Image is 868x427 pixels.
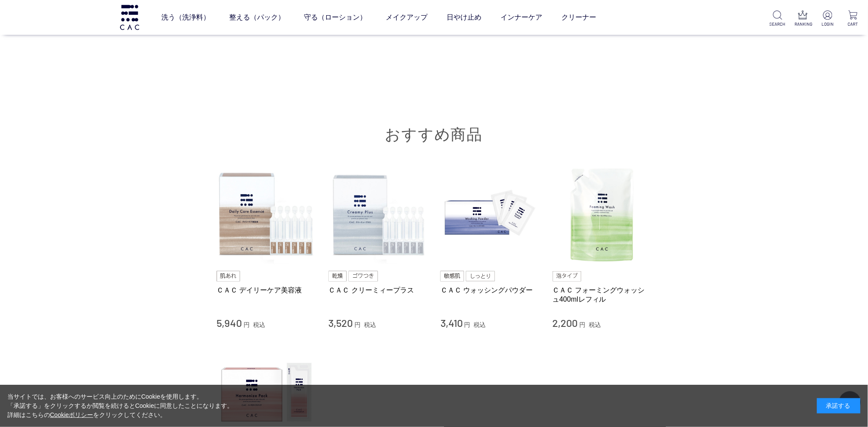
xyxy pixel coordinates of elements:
a: 日やけ止め [447,5,481,30]
img: logo [119,5,140,30]
img: しっとり [466,271,495,282]
a: ＣＡＣ クリーミィープラス [329,286,428,295]
span: 3,520 [329,317,353,329]
a: 整える（パック） [229,5,285,30]
a: ＣＡＣ ウォッシングパウダー [441,286,540,295]
span: 円 [579,322,585,329]
a: ＣＡＣ デイリーケア美容液 [217,286,316,295]
img: ＣＡＣ デイリーケア美容液 [217,165,316,264]
img: 乾燥 [329,271,347,282]
span: 税込 [253,322,265,329]
p: RANKING [795,21,811,27]
img: 敏感肌 [441,271,464,282]
span: 税込 [474,322,486,329]
span: 3,410 [441,317,463,329]
div: 当サイトでは、お客様へのサービス向上のためにCookieを使用します。 「承諾する」をクリックするか閲覧を続けるとCookieに同意したことになります。 詳細はこちらの をクリックしてください。 [7,392,234,420]
a: ＣＡＣ フォーミングウォッシュ400mlレフィル [553,286,652,305]
img: 肌あれ [217,271,240,282]
span: 2,200 [553,317,578,329]
a: SEARCH [770,10,786,27]
a: LOGIN [820,10,836,27]
a: 守る（ローション） [304,5,367,30]
span: 円 [354,322,361,329]
span: 円 [244,322,250,329]
p: SEARCH [770,21,786,27]
img: ゴワつき [349,271,378,282]
a: メイクアップ [386,5,427,30]
a: クリーナー [561,5,596,30]
span: 5,940 [217,317,242,329]
p: LOGIN [820,21,836,27]
a: Cookieポリシー [50,411,93,418]
span: 税込 [589,322,601,329]
img: ＣＡＣ ウォッシングパウダー [441,165,540,264]
img: ＣＡＣ フォーミングウォッシュ400mlレフィル [553,165,652,264]
a: インナーケア [501,5,542,30]
span: 円 [464,322,471,329]
div: 承諾する [817,398,861,414]
p: CART [845,21,861,27]
a: 洗う（洗浄料） [161,5,210,30]
a: RANKING [795,10,811,27]
img: ＣＡＣ クリーミィープラス [329,165,428,264]
img: 泡タイプ [553,271,581,282]
a: おすすめ商品 [385,125,483,143]
span: 税込 [364,322,376,329]
a: CART [845,10,861,27]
